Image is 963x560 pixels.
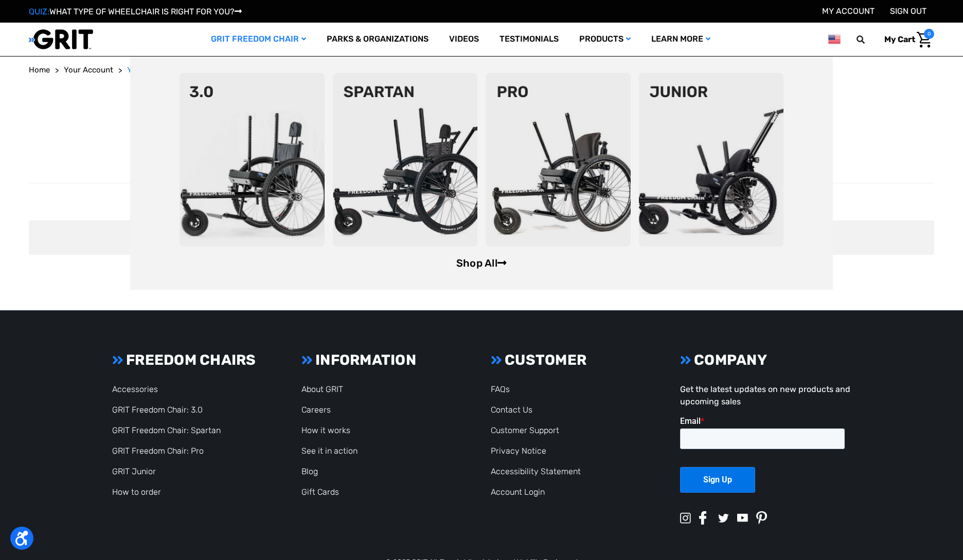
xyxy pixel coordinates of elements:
a: Shop All [456,257,507,269]
h3: INFORMATION [301,351,472,369]
span: Your Orders [127,65,170,74]
a: Account [822,6,875,16]
h3: FREEDOM CHAIRS [112,351,283,369]
span: 0 [924,29,934,39]
a: GRIT Freedom Chair: Spartan [112,425,221,435]
a: QUIZ:WHAT TYPE OF WHEELCHAIR IS RIGHT FOR YOU? [29,7,242,16]
a: Videos [439,23,489,56]
a: GRIT Freedom Chair: 3.0 [112,405,203,415]
img: GRIT All-Terrain Wheelchair and Mobility Equipment [29,29,93,50]
a: Learn More [641,23,721,56]
img: spartan2.png [333,73,478,247]
a: Testimonials [489,23,569,56]
img: facebook [699,511,707,525]
a: GRIT Freedom Chair: Pro [112,446,204,456]
img: youtube [737,514,748,522]
h3: COMPANY [680,351,851,369]
input: Search [861,29,877,50]
h1: Orders [29,84,934,121]
img: junior-chair.png [639,73,784,247]
a: Your Account [64,64,113,76]
a: How to order [112,487,161,497]
a: Accessibility Statement [491,466,581,476]
p: Get the latest updates on new products and upcoming sales [680,383,851,408]
a: FAQs [491,384,510,394]
a: See it in action [301,446,358,456]
a: Privacy Notice [491,446,546,456]
a: Sign out [890,6,926,16]
a: Customer Support [491,425,559,435]
a: Parks & Organizations [316,23,439,56]
img: pro-chair.png [486,73,631,247]
a: Accessories [112,384,158,394]
a: Gift Cards [301,487,339,497]
img: pinterest [756,511,767,525]
a: About GRIT [301,384,343,394]
a: Contact Us [491,405,532,415]
a: GRIT Freedom Chair [201,23,316,56]
span: My Cart [884,34,915,44]
a: Your Orders [127,64,170,76]
a: Careers [301,405,331,415]
a: Cart with 0 items [877,29,934,50]
a: Products [569,23,641,56]
h3: CUSTOMER [491,351,662,369]
span: QUIZ: [29,7,49,16]
img: instagram [680,513,691,524]
a: GRIT Junior [112,466,156,476]
img: Cart [917,32,932,48]
span: Your Account [64,65,113,74]
img: 3point0.png [180,73,325,247]
img: us.png [828,33,841,46]
img: twitter [718,514,729,522]
a: Home [29,64,50,76]
a: Account Login [491,487,545,497]
a: Blog [301,466,318,476]
iframe: Form 0 [680,416,851,502]
nav: Breadcrumb [29,64,934,76]
span: Home [29,65,50,74]
a: How it works [301,425,350,435]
